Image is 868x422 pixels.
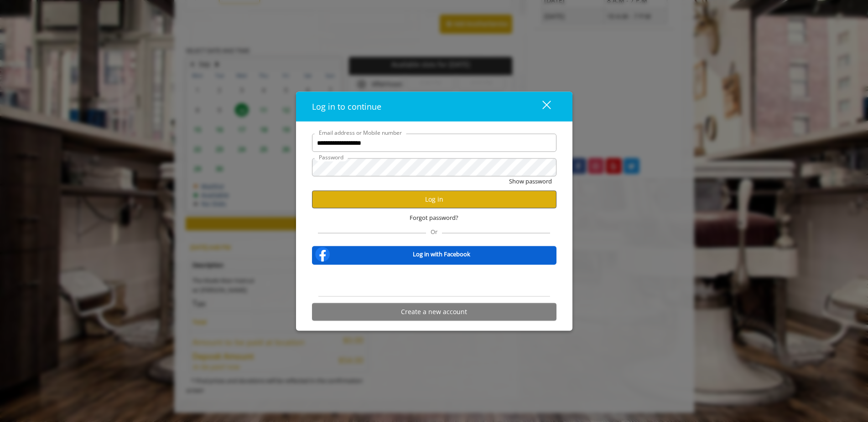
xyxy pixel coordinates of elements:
button: Log in [312,190,556,208]
input: Password [312,158,556,177]
iframe: Sign in with Google Button [388,270,480,290]
span: Forgot password? [410,213,458,223]
input: Email address or Mobile number [312,134,556,152]
img: facebook-logo [313,245,332,263]
button: Create a new account [312,303,556,320]
span: Or [426,227,442,235]
div: close dialog [532,100,550,113]
label: Email address or Mobile number [314,128,406,137]
label: Password [314,153,348,162]
div: Sign in with Google. Opens in new tab [392,270,476,290]
button: close dialog [525,97,556,116]
button: Show password [509,177,552,186]
span: Log in to continue [312,101,381,112]
b: Log in with Facebook [413,249,470,259]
